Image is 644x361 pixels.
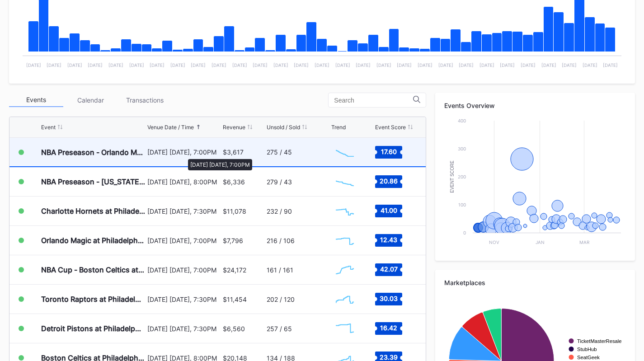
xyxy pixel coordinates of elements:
text: [DATE] [397,62,412,68]
text: [DATE] [273,62,288,68]
text: [DATE] [335,62,350,68]
text: [DATE] [459,62,474,68]
text: 300 [458,146,466,151]
div: Detroit Pistons at Philadelphia 76ers [41,324,145,333]
div: Calendar [63,93,118,107]
text: [DATE] [26,62,41,68]
text: [DATE] [129,62,144,68]
div: [DATE] [DATE], 7:30PM [147,207,220,215]
div: $3,617 [223,148,244,156]
div: $24,172 [223,266,246,274]
div: Trend [331,124,346,131]
div: $7,796 [223,237,243,244]
text: 30.03 [380,295,398,302]
div: $11,078 [223,207,246,215]
text: 17.60 [381,147,397,155]
div: Orlando Magic at Philadelphia 76ers [41,236,145,245]
text: [DATE] [67,62,82,68]
text: [DATE] [479,62,494,68]
text: 20.86 [380,177,398,185]
svg: Chart title [331,141,358,164]
text: [DATE] [583,62,597,68]
text: [DATE] [150,62,165,68]
text: 16.42 [380,324,397,332]
div: Toronto Raptors at Philadelphia 76ers [41,295,145,304]
svg: Chart title [331,170,358,193]
text: [DATE] [356,62,371,68]
div: Event Score [375,124,406,131]
svg: Chart title [331,258,358,281]
text: [DATE] [541,62,556,68]
text: 400 [458,118,466,123]
text: [DATE] [253,62,268,68]
div: 232 / 90 [267,207,292,215]
div: Revenue [223,124,245,131]
input: Search [334,97,413,104]
div: Marketplaces [444,279,626,286]
text: 12.43 [380,236,397,244]
text: [DATE] [315,62,329,68]
div: 279 / 43 [267,178,292,186]
div: 275 / 45 [267,148,292,156]
div: $6,560 [223,325,245,333]
div: 161 / 161 [267,266,293,274]
div: NBA Preseason - [US_STATE] Timberwolves at Philadelphia 76ers [41,177,145,186]
div: Venue Date / Time [147,124,194,131]
text: TicketMasterResale [577,338,621,344]
svg: Chart title [444,116,625,252]
text: 0 [463,230,466,235]
text: [DATE] [603,62,618,68]
text: 100 [458,202,466,207]
text: [DATE] [108,62,123,68]
div: Events Overview [444,102,626,109]
text: SeatGeek [577,355,600,360]
div: Unsold / Sold [267,124,300,131]
div: [DATE] [DATE], 7:00PM [147,266,220,274]
div: $11,454 [223,295,247,303]
text: [DATE] [88,62,103,68]
svg: Chart title [331,317,358,340]
text: [DATE] [47,62,61,68]
div: [DATE] [DATE], 8:00PM [147,178,220,186]
div: NBA Preseason - Orlando Magic at Philadelphia 76ers [41,148,145,157]
text: [DATE] [376,62,391,68]
div: NBA Cup - Boston Celtics at Philadelphia 76ers [41,265,145,274]
text: [DATE] [294,62,309,68]
div: 257 / 65 [267,325,292,333]
text: 200 [458,174,466,179]
text: 41.00 [381,206,397,214]
div: 216 / 106 [267,237,295,244]
div: Transactions [118,93,172,107]
text: [DATE] [500,62,515,68]
text: Event Score [450,160,455,193]
text: Jan [536,239,545,245]
div: [DATE] [DATE], 7:30PM [147,325,220,333]
text: [DATE] [438,62,453,68]
div: 202 / 120 [267,295,295,303]
text: Mar [579,239,590,245]
div: [DATE] [DATE], 7:00PM [147,237,220,244]
svg: Chart title [331,288,358,310]
text: [DATE] [212,62,226,68]
svg: Chart title [331,229,358,252]
text: [DATE] [418,62,432,68]
div: $6,336 [223,178,245,186]
text: [DATE] [232,62,247,68]
text: StubHub [577,347,597,352]
text: [DATE] [170,62,185,68]
text: [DATE] [191,62,206,68]
div: [DATE] [DATE], 7:30PM [147,295,220,303]
svg: Chart title [331,200,358,222]
text: 23.39 [380,353,398,361]
text: Nov [489,239,500,245]
text: [DATE] [521,62,536,68]
text: [DATE] [562,62,577,68]
div: [DATE] [DATE], 7:00PM [147,148,220,156]
text: 42.07 [380,265,398,273]
div: Charlotte Hornets at Philadelphia 76ers [41,206,145,216]
div: Events [9,93,63,107]
div: Event [41,124,56,131]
